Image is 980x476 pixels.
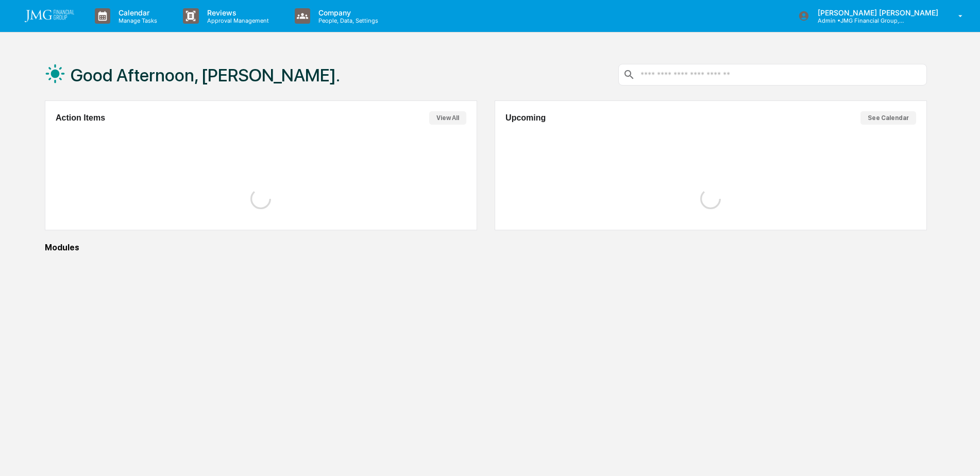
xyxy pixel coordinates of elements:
[310,17,383,24] p: People, Data, Settings
[199,8,274,17] p: Reviews
[429,111,466,125] button: View All
[56,113,105,123] h2: Action Items
[809,8,943,17] p: [PERSON_NAME] [PERSON_NAME]
[860,111,916,125] button: See Calendar
[110,8,162,17] p: Calendar
[71,65,340,86] h1: Good Afternoon, [PERSON_NAME].
[505,113,546,123] h2: Upcoming
[199,17,274,24] p: Approval Management
[45,243,927,252] div: Modules
[809,17,905,24] p: Admin • JMG Financial Group, Ltd.
[310,8,383,17] p: Company
[25,10,74,22] img: logo
[110,17,162,24] p: Manage Tasks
